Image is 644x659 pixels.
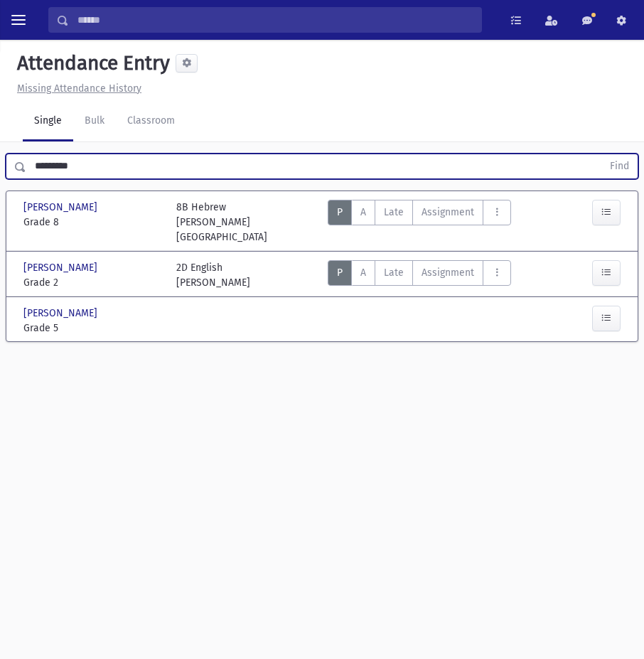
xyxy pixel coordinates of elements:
[384,206,404,218] span: Late
[176,200,315,245] div: 8B Hebrew [PERSON_NAME] [GEOGRAPHIC_DATA]
[11,82,141,95] a: Missing Attendance History
[23,321,162,336] span: Grade 5
[328,260,511,290] div: AttTypes
[337,206,343,218] span: P
[176,260,250,290] div: 2D English [PERSON_NAME]
[23,215,162,230] span: Grade 8
[384,267,404,279] span: Late
[328,200,511,245] div: AttTypes
[116,102,186,141] a: Classroom
[11,51,170,75] h5: Attendance Entry
[601,154,638,178] button: Find
[23,200,100,215] span: [PERSON_NAME]
[23,260,100,275] span: [PERSON_NAME]
[337,267,343,279] span: P
[23,102,73,141] a: Single
[422,267,474,279] span: Assignment
[6,7,31,33] button: toggle menu
[360,267,366,279] span: A
[73,102,116,141] a: Bulk
[23,275,162,290] span: Grade 2
[69,7,481,33] input: Search
[23,306,100,321] span: [PERSON_NAME]
[17,82,141,95] u: Missing Attendance History
[422,206,474,218] span: Assignment
[360,206,366,218] span: A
